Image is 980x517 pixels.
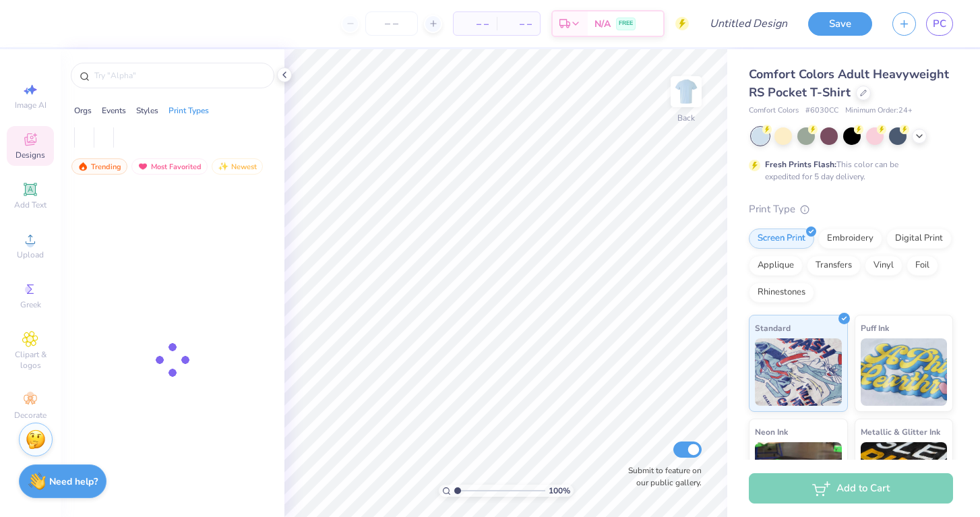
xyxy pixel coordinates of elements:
span: Comfort Colors [749,105,799,117]
a: PC [926,12,953,36]
input: – – [365,11,418,36]
span: N/A [594,17,611,31]
span: Clipart & logos [7,349,54,371]
span: # 6030CC [805,105,838,117]
span: Image AI [15,100,47,111]
span: Minimum Order: 24 + [845,105,913,117]
div: Transfers [807,255,861,276]
input: Try "Alpha" [93,69,266,82]
span: Designs [16,150,45,160]
span: 100 % [549,485,570,497]
span: Neon Ink [755,425,788,439]
span: Add Text [14,200,47,210]
input: Untitled Design [699,10,798,37]
div: Events [102,104,126,117]
div: Digital Print [886,229,952,249]
span: Comfort Colors Adult Heavyweight RS Pocket T-Shirt [749,66,949,100]
img: most_fav.gif [137,162,148,171]
div: Rhinestones [749,282,814,303]
div: Foil [907,255,938,276]
img: Puff Ink [861,338,948,406]
div: Print Type [749,202,953,217]
img: Neon Ink [755,442,842,510]
div: Vinyl [865,255,902,276]
div: Most Favorited [131,158,208,175]
span: Decorate [14,410,47,421]
span: Standard [755,321,791,335]
span: Greek [20,299,41,310]
span: FREE [619,19,633,28]
div: Screen Print [749,229,814,249]
div: Styles [136,104,158,117]
div: Orgs [74,104,92,117]
img: Back [673,78,700,105]
img: Metallic & Glitter Ink [861,442,948,510]
img: trending.gif [78,162,88,171]
span: Metallic & Glitter Ink [861,425,940,439]
span: PC [933,16,946,32]
div: Embroidery [818,229,882,249]
div: Back [677,112,695,124]
div: Trending [71,158,127,175]
img: Newest.gif [218,162,228,171]
div: Newest [212,158,263,175]
button: Save [808,12,872,36]
span: – – [505,17,532,31]
div: Print Types [169,104,209,117]
img: Standard [755,338,842,406]
span: Puff Ink [861,321,889,335]
span: Upload [17,249,44,260]
strong: Need help? [49,475,98,488]
div: Applique [749,255,803,276]
label: Submit to feature on our public gallery. [621,464,702,489]
strong: Fresh Prints Flash: [765,159,836,170]
span: – – [462,17,489,31]
div: This color can be expedited for 5 day delivery. [765,158,931,183]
